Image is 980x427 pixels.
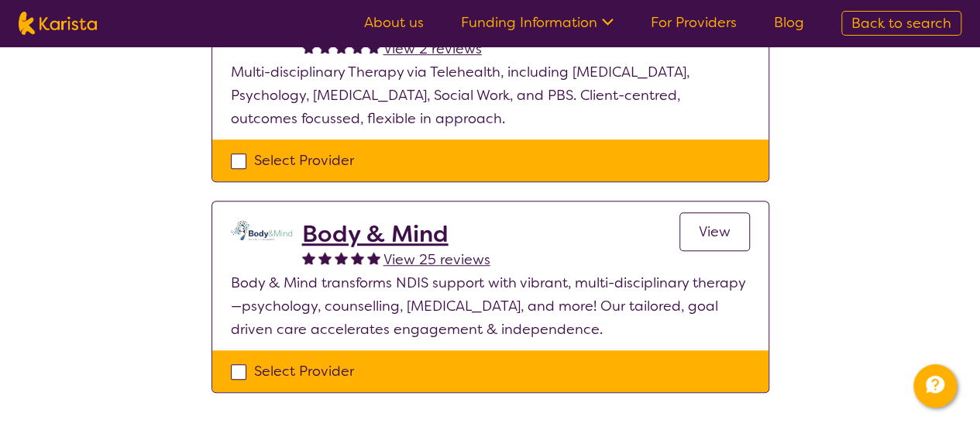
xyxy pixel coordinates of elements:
[841,11,961,36] a: Back to search
[318,40,332,53] img: fullstar
[367,40,380,53] img: fullstar
[302,220,490,248] a: Body & Mind
[651,13,737,32] a: For Providers
[461,13,614,32] a: Funding Information
[231,220,293,240] img: qmpolprhjdhzpcuekzqg.svg
[699,222,731,241] span: View
[351,40,364,53] img: fullstar
[318,251,332,264] img: fullstar
[367,251,380,264] img: fullstar
[302,40,315,53] img: fullstar
[335,251,348,264] img: fullstar
[351,251,364,264] img: fullstar
[19,12,97,35] img: Karista logo
[383,248,490,271] a: View 25 reviews
[383,40,482,58] span: View 2 reviews
[774,13,804,32] a: Blog
[679,212,750,251] a: View
[231,60,750,130] p: Multi-disciplinary Therapy via Telehealth, including [MEDICAL_DATA], Psychology, [MEDICAL_DATA], ...
[302,251,315,264] img: fullstar
[913,364,957,408] button: Channel Menu
[383,250,490,269] span: View 25 reviews
[851,14,951,33] span: Back to search
[383,37,482,60] a: View 2 reviews
[335,40,348,53] img: fullstar
[364,13,424,32] a: About us
[231,271,750,341] p: Body & Mind transforms NDIS support with vibrant, multi-disciplinary therapy—psychology, counsell...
